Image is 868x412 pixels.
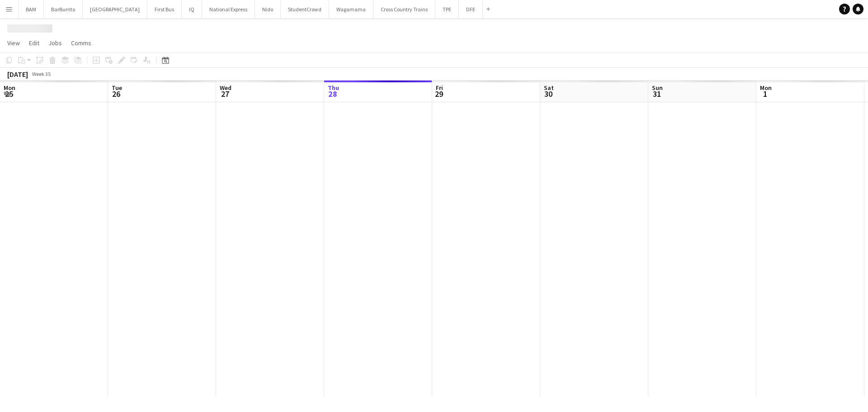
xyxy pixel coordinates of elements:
span: Mon [760,84,772,92]
span: 1 [759,89,772,99]
span: Comms [71,39,91,47]
a: Comms [67,37,95,49]
span: Sun [652,84,663,92]
span: Edit [29,39,39,47]
span: 31 [651,89,663,99]
span: 30 [542,89,554,99]
span: 27 [218,89,231,99]
span: 29 [434,89,443,99]
a: View [4,37,24,49]
button: National Express [202,0,255,18]
span: Jobs [48,39,62,47]
button: First Bus [147,0,182,18]
span: 26 [110,89,122,99]
span: Tue [112,84,122,92]
span: View [7,39,20,47]
a: Edit [25,37,43,49]
button: TPE [435,0,459,18]
span: 28 [326,89,339,99]
div: [DATE] [7,70,28,79]
span: Wed [220,84,231,92]
button: BAM [19,0,44,18]
span: Mon [4,84,15,92]
span: Week 35 [30,71,52,77]
button: Cross Country Trains [373,0,435,18]
button: [GEOGRAPHIC_DATA] [83,0,147,18]
button: Wagamama [329,0,373,18]
span: 25 [2,89,15,99]
button: IQ [182,0,202,18]
button: StudentCrowd [281,0,329,18]
span: Fri [436,84,443,92]
button: BarBurrito [44,0,83,18]
span: Thu [328,84,339,92]
a: Jobs [45,37,66,49]
button: DFE [459,0,483,18]
span: Sat [544,84,554,92]
button: Nido [255,0,281,18]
